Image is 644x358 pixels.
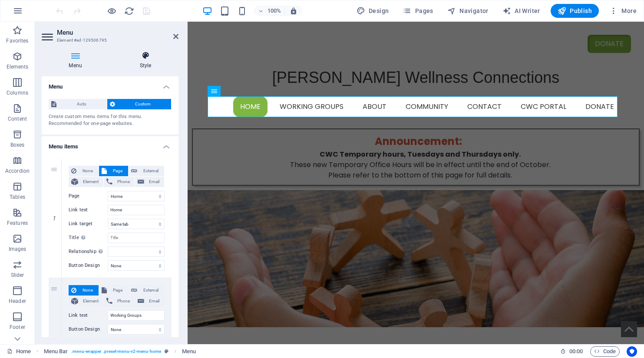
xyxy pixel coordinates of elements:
[69,296,103,306] button: Element
[5,168,30,174] p: Accordion
[112,51,178,69] h4: Style
[254,6,285,16] button: 100%
[115,296,132,306] span: Phone
[11,272,24,279] p: Slider
[49,99,107,109] button: Auto
[124,6,134,16] i: Reload page
[147,296,162,306] span: Email
[108,205,165,215] input: Link text...
[560,346,583,357] h6: Session time
[69,191,108,201] label: Page
[109,166,125,176] span: Page
[129,285,164,296] button: External
[147,177,162,187] span: Email
[502,7,540,15] span: AI Writer
[267,6,281,16] h6: 100%
[69,285,99,296] button: None
[575,348,577,355] span: :
[57,36,161,44] h3: Element #ed-129506795
[71,346,161,357] span: . menu-wrapper .preset-menu-v2-menu-home
[569,346,583,357] span: 00 00
[357,7,389,15] span: Design
[69,233,108,243] label: Title
[9,246,26,253] p: Images
[44,346,196,357] nav: breadcrumb
[42,51,112,69] h4: Menu
[353,4,393,18] button: Design
[44,346,68,357] span: Click to select. Double-click to edit
[140,285,162,296] span: External
[48,215,60,222] em: 1
[135,296,164,306] button: Email
[109,285,125,296] span: Page
[129,166,164,176] button: External
[104,296,135,306] button: Phone
[69,166,99,176] button: None
[104,177,135,187] button: Phone
[99,285,128,296] button: Page
[290,7,297,15] i: On resize automatically adjust zoom level to fit chosen device.
[42,136,178,152] h4: Menu items
[10,141,25,148] p: Boxes
[558,7,592,15] span: Publish
[69,205,108,215] label: Link text
[165,349,168,354] i: This element is a customizable preset
[8,115,27,122] p: Content
[499,4,544,18] button: AI Writer
[627,346,637,357] button: Usercentrics
[182,346,196,357] span: Click to select. Double-click to edit
[10,194,25,200] p: Tables
[42,76,178,92] h4: Menu
[609,7,637,15] span: More
[353,4,393,18] div: Design (Ctrl+Alt+Y)
[7,346,31,357] a: Click to cancel selection. Double-click to open Pages
[69,310,108,321] label: Link text
[81,296,101,306] span: Element
[79,166,96,176] span: None
[108,310,165,321] input: Link text...
[444,4,492,18] button: Navigator
[57,29,178,36] h2: Menu
[69,246,108,257] label: Relationship
[69,324,108,335] label: Button Design
[99,166,128,176] button: Page
[10,324,25,331] p: Footer
[59,99,104,109] span: Auto
[9,298,26,305] p: Header
[551,4,599,18] button: Publish
[79,285,96,296] span: None
[124,6,134,16] button: reload
[81,177,101,187] span: Element
[69,219,108,229] label: Link target
[6,37,28,44] p: Favorites
[106,6,117,16] button: Click here to leave preview mode and continue editing
[135,177,164,187] button: Email
[447,7,489,15] span: Navigator
[69,260,108,271] label: Button Design
[49,113,172,128] div: Create custom menu items for this menu. Recommended for one-page websites.
[590,346,620,357] button: Code
[108,233,165,243] input: Title
[69,177,103,187] button: Element
[118,99,169,109] span: Custom
[594,346,616,357] span: Code
[115,177,132,187] span: Phone
[606,4,640,18] button: More
[7,63,29,70] p: Elements
[107,99,172,109] button: Custom
[7,89,28,96] p: Columns
[399,4,436,18] button: Pages
[403,7,433,15] span: Pages
[140,166,162,176] span: External
[7,220,28,227] p: Features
